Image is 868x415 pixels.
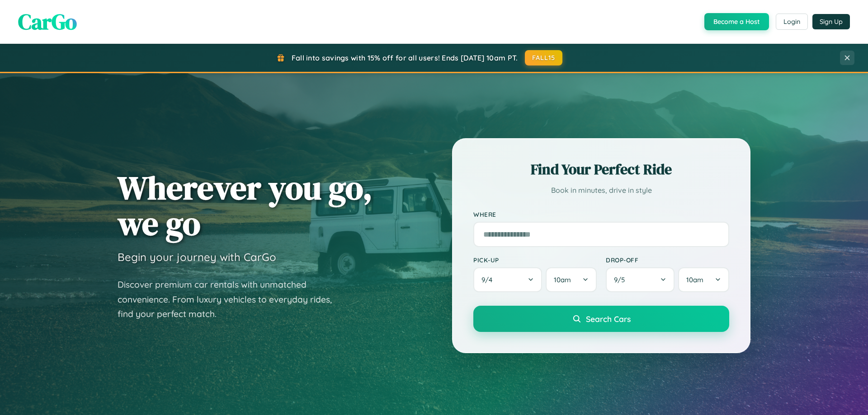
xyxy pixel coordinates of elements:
[473,306,729,332] button: Search Cars
[18,7,77,37] span: CarGo
[473,184,729,197] p: Book in minutes, drive in style
[686,275,703,284] span: 10am
[473,256,597,264] label: Pick-up
[776,14,808,30] button: Login
[586,314,631,324] span: Search Cars
[546,267,597,292] button: 10am
[606,256,729,264] label: Drop-off
[473,210,729,218] label: Where
[554,275,571,284] span: 10am
[614,275,629,284] span: 9 / 5
[292,53,518,62] span: Fall into savings with 15% off for all users! Ends [DATE] 10am PT.
[704,13,769,30] button: Become a Host
[118,170,373,241] h1: Wherever you go, we go
[473,159,729,179] h2: Find Your Perfect Ride
[118,250,276,264] h3: Begin your journey with CarGo
[481,275,497,284] span: 9 / 4
[678,267,729,292] button: 10am
[118,277,344,322] p: Discover premium car rentals with unmatched convenience. From luxury vehicles to everyday rides, ...
[606,267,675,292] button: 9/5
[812,14,850,29] button: Sign Up
[525,50,563,65] button: FALL15
[473,267,542,292] button: 9/4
